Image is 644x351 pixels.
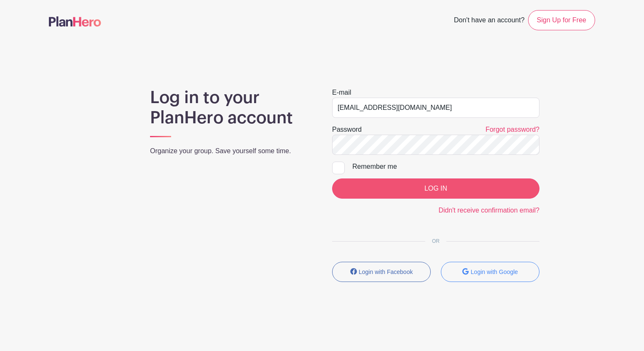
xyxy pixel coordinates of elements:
input: LOG IN [332,178,539,199]
small: Login with Google [471,269,518,275]
img: logo-507f7623f17ff9eddc593b1ce0a138ce2505c220e1c5a4e2b4648c50719b7d32.svg [49,16,101,27]
label: E-mail [332,88,351,98]
div: Remember me [352,162,539,172]
a: Forgot password? [486,126,539,133]
input: e.g. julie@eventco.com [332,98,539,118]
span: OR [425,238,446,244]
h1: Log in to your PlanHero account [150,88,312,128]
button: Login with Facebook [332,262,431,282]
span: Don't have an account? [454,12,525,30]
small: Login with Facebook [359,269,413,275]
a: Sign Up for Free [528,10,595,30]
a: Didn't receive confirmation email? [438,207,539,214]
button: Login with Google [441,262,539,282]
p: Organize your group. Save yourself some time. [150,146,312,156]
label: Password [332,125,362,135]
